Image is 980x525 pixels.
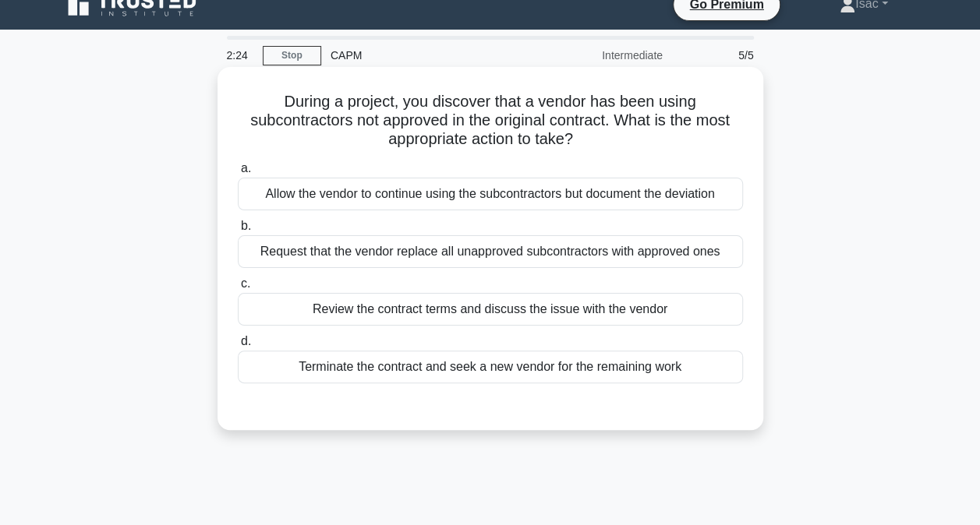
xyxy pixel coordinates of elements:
a: Stop [263,46,321,65]
div: Intermediate [536,40,672,71]
span: d. [241,334,251,347]
h5: During a project, you discover that a vendor has been using subcontractors not approved in the or... [236,92,745,150]
span: a. [241,161,251,174]
div: Review the contract terms and discuss the issue with the vendor [238,293,743,326]
div: 5/5 [672,40,763,71]
div: CAPM [321,40,536,71]
span: b. [241,219,251,232]
div: 2:24 [218,40,263,71]
div: Terminate the contract and seek a new vendor for the remaining work [238,351,743,383]
div: Allow the vendor to continue using the subcontractors but document the deviation [238,178,743,210]
div: Request that the vendor replace all unapproved subcontractors with approved ones [238,235,743,268]
span: c. [241,277,250,290]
